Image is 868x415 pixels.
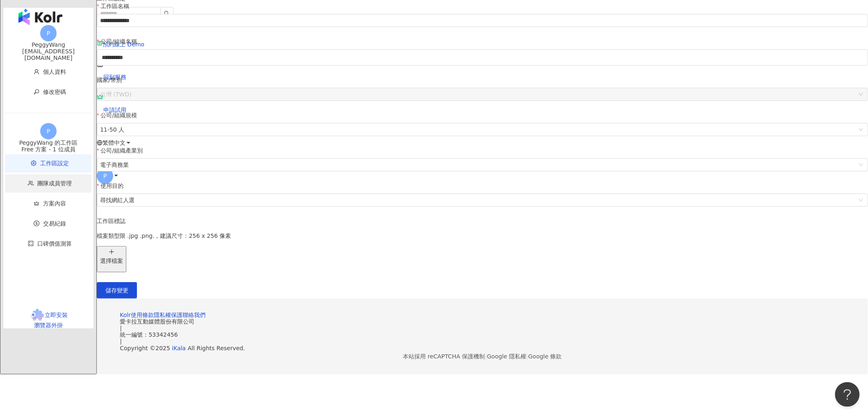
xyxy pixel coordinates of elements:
img: chrome extension [29,309,45,322]
span: | [120,338,122,344]
span: 口碑價值測算 [38,240,72,247]
div: 統一編號：53342456 [120,331,845,338]
div: Copyright © 2025 All Rights Reserved. [120,345,845,351]
span: dollar [34,221,39,226]
input: 工作區名稱 [97,14,868,27]
p: 檔案類型限 .jpg .png.，建議尺寸：256 x 256 像素 [97,231,868,240]
a: 使用條款 [131,312,154,318]
span: 修改密碼 [43,89,66,95]
span: P [47,127,50,136]
span: | [526,353,528,360]
span: 本站採用 reCAPTCHA 保護機制 [403,351,562,361]
div: [EMAIL_ADDRESS][DOMAIN_NAME] [3,48,94,61]
button: 儲存變更 [97,282,137,299]
span: P [103,171,107,180]
p: 選擇檔案 [100,256,123,265]
span: | [120,325,122,331]
p: 工作區標誌 [97,217,868,226]
img: logo [18,9,62,25]
label: 公司/組織產業別 [97,146,149,155]
a: chrome extension立即安裝 瀏覽器外掛 [3,309,94,328]
span: 工作區設定 [41,160,69,166]
span: 方案內容 [43,200,66,207]
span: P [47,29,50,38]
label: 國家/幣別 [97,75,128,84]
a: Google 條款 [528,353,562,360]
span: 立即安裝 瀏覽器外掛 [34,312,68,328]
span: | [485,353,487,360]
a: 聯絡我們 [183,312,206,318]
span: 電子商務業 [100,159,865,171]
a: iKala [172,345,186,351]
a: Google 隱私權 [487,353,526,360]
span: 團隊成員管理 [38,180,72,187]
label: 公司/組織名稱 [97,37,143,46]
span: 11-50 人 [100,123,865,136]
span: 交易紀錄 [43,220,66,227]
iframe: Help Scout Beacon - Open [835,382,860,407]
label: 工作區名稱 [97,2,135,11]
span: 台灣 (TWD) [100,88,865,100]
span: user [34,69,39,75]
div: Free 方案 - 1 位成員 [3,146,94,153]
div: PeggyWang [3,41,94,48]
span: calculator [28,241,34,246]
span: 個人資料 [43,68,66,75]
input: 公司/組織名稱 [97,49,868,66]
span: 儲存變更 [105,287,128,294]
div: PeggyWang 的工作區 [3,139,94,146]
label: 公司/組織規模 [97,111,143,120]
span: key [34,89,39,95]
div: 愛卡拉互動媒體股份有限公司 [120,318,845,325]
span: 尋找網紅人選 [100,194,865,206]
button: plus選擇檔案 [97,246,126,272]
label: 使用目的 [97,181,130,190]
a: 隱私權保護 [154,312,183,318]
a: Kolr [120,312,131,318]
span: plus [109,249,114,255]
